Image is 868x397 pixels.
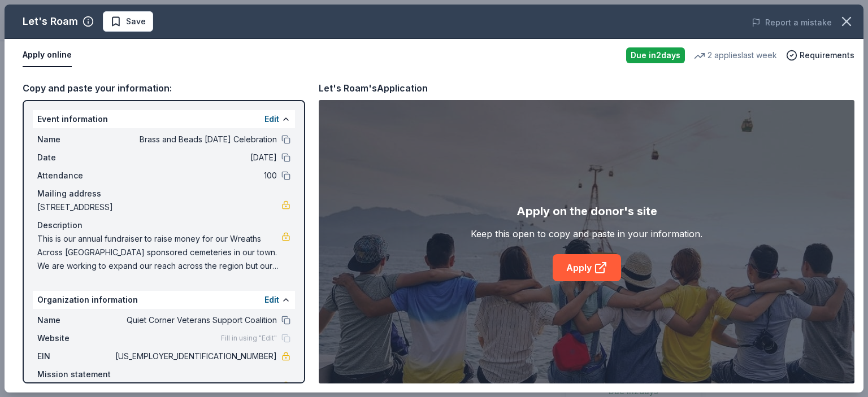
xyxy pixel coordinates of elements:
div: Keep this open to copy and paste in your information. [471,227,702,241]
a: Apply [553,254,621,281]
span: Name [37,313,113,327]
button: Edit [264,293,279,307]
span: EIN [37,350,113,363]
div: Apply on the donor's site [517,202,657,220]
span: Brass and Beads [DATE] Celebration [113,133,277,146]
button: Report a mistake [752,16,832,29]
span: Attendance [37,169,113,182]
div: Let's Roam [23,12,78,30]
span: This is our annual fundraiser to raise money for our Wreaths Across [GEOGRAPHIC_DATA] sponsored c... [37,232,281,273]
span: Quiet Corner Veterans Support Coalition [113,313,277,327]
div: Due in 2 days [626,47,685,63]
div: Let's Roam's Application [319,81,428,95]
span: Name [37,133,113,146]
button: Save [103,11,153,32]
span: [DATE] [113,151,277,164]
div: Copy and paste your information: [23,81,305,95]
div: 2 applies last week [694,49,777,62]
button: Apply online [23,43,72,67]
div: Organization information [33,291,295,309]
span: Fill in using "Edit" [221,334,277,343]
span: Date [37,151,113,164]
span: [STREET_ADDRESS] [37,200,281,214]
span: Save [126,15,146,28]
div: Description [37,219,290,232]
div: Mailing address [37,187,290,200]
div: Mission statement [37,368,290,381]
button: Requirements [786,49,854,62]
span: [US_EMPLOYER_IDENTIFICATION_NUMBER] [113,350,277,363]
span: Requirements [800,49,854,62]
span: 100 [113,169,277,182]
div: Event information [33,110,295,128]
span: Website [37,331,113,345]
button: Edit [264,112,279,126]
